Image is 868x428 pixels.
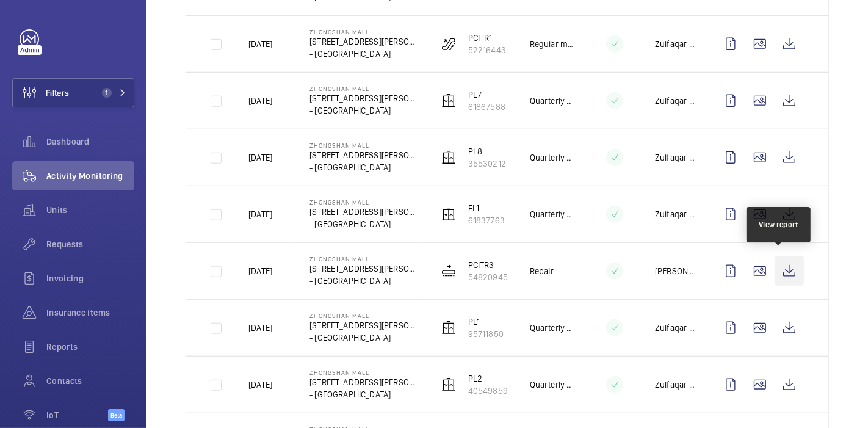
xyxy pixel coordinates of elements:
[468,101,505,113] p: 61867588
[530,151,574,164] p: Quarterly maintenance
[441,377,456,392] img: elevator.svg
[530,265,554,277] p: Repair
[248,379,272,391] p: [DATE]
[248,208,272,220] p: [DATE]
[655,265,696,277] p: [PERSON_NAME]
[309,218,419,230] p: - [GEOGRAPHIC_DATA]
[655,38,696,50] p: Zulfaqar Danish
[530,322,574,334] p: Quarterly maintenance
[309,275,419,287] p: - [GEOGRAPHIC_DATA]
[248,151,272,164] p: [DATE]
[46,375,134,387] span: Contacts
[441,321,456,335] img: elevator.svg
[468,89,505,101] p: PL7
[655,208,696,220] p: Zulfaqar Danish
[468,328,504,340] p: 95711850
[309,312,419,319] p: Zhongshan Mall
[309,369,419,376] p: Zhongshan Mall
[309,149,419,161] p: [STREET_ADDRESS][PERSON_NAME]
[759,219,798,230] div: View report
[441,264,456,278] img: moving_walk.svg
[248,265,272,277] p: [DATE]
[530,379,574,391] p: Quarterly maintenance
[46,136,134,148] span: Dashboard
[309,332,419,344] p: - [GEOGRAPHIC_DATA]
[655,151,696,164] p: Zulfaqar Danish
[248,322,272,334] p: [DATE]
[530,38,574,50] p: Regular maintenance
[309,161,419,173] p: - [GEOGRAPHIC_DATA]
[309,48,419,60] p: - [GEOGRAPHIC_DATA]
[468,202,505,214] p: FL1
[309,104,419,117] p: - [GEOGRAPHIC_DATA]
[46,238,134,250] span: Requests
[655,322,696,334] p: Zulfaqar Danish
[309,388,419,401] p: - [GEOGRAPHIC_DATA]
[46,204,134,216] span: Units
[309,142,419,149] p: Zhongshan Mall
[655,95,696,107] p: Zulfaqar Danish
[309,376,419,388] p: [STREET_ADDRESS][PERSON_NAME]
[309,263,419,275] p: [STREET_ADDRESS][PERSON_NAME]
[46,170,134,182] span: Activity Monitoring
[468,372,508,385] p: PL2
[309,198,419,206] p: Zhongshan Mall
[441,150,456,165] img: elevator.svg
[468,145,506,158] p: PL8
[530,208,574,220] p: Quarterly maintenance
[441,37,456,51] img: escalator.svg
[655,379,696,391] p: Zulfaqar Danish
[468,158,506,170] p: 35530212
[530,95,574,107] p: Quarterly maintenance
[309,319,419,332] p: [STREET_ADDRESS][PERSON_NAME]
[309,28,419,35] p: Zhongshan Mall
[46,87,69,99] span: Filters
[46,306,134,319] span: Insurance items
[468,214,505,227] p: 61837763
[309,35,419,48] p: [STREET_ADDRESS][PERSON_NAME]
[108,409,125,421] span: Beta
[248,95,272,107] p: [DATE]
[468,271,508,283] p: 54820945
[309,85,419,92] p: Zhongshan Mall
[441,207,456,222] img: elevator.svg
[468,259,508,271] p: PCITR3
[102,88,112,98] span: 1
[46,341,134,353] span: Reports
[309,255,419,263] p: Zhongshan Mall
[12,78,134,107] button: Filters1
[468,32,506,44] p: PCITR1
[248,38,272,50] p: [DATE]
[468,316,504,328] p: PL1
[468,44,506,56] p: 52216443
[46,409,108,421] span: IoT
[309,206,419,218] p: [STREET_ADDRESS][PERSON_NAME]
[468,385,508,397] p: 40549859
[309,92,419,104] p: [STREET_ADDRESS][PERSON_NAME]
[46,272,134,285] span: Invoicing
[441,93,456,108] img: elevator.svg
